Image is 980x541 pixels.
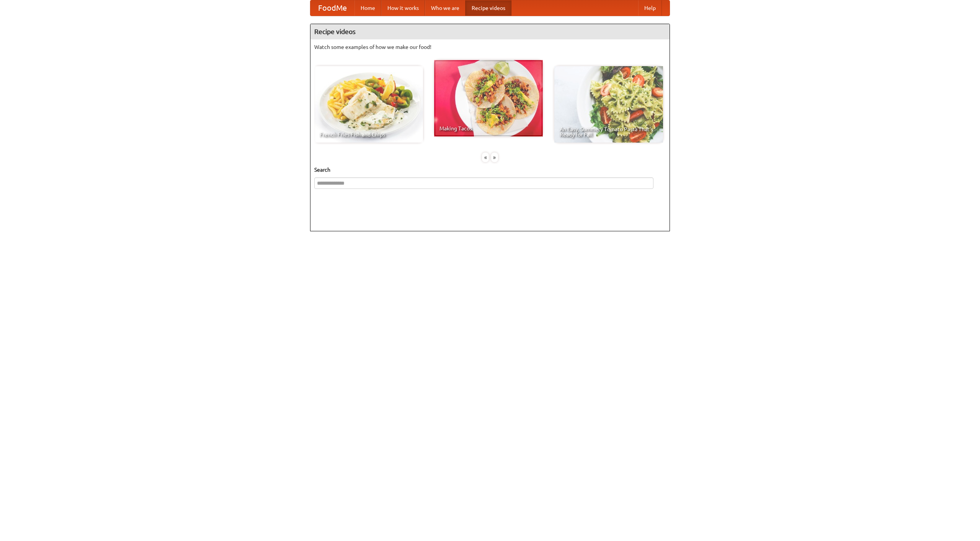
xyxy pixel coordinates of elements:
[554,66,663,143] a: An Easy, Summery Tomato Pasta That's Ready for Fall
[354,0,381,16] a: Home
[320,132,418,137] span: French Fries Fish and Chips
[314,66,423,143] a: French Fries Fish and Chips
[465,0,511,16] a: Recipe videos
[310,24,670,39] h4: Recipe videos
[638,0,662,16] a: Help
[560,127,658,137] span: An Easy, Summery Tomato Pasta That's Ready for Fall
[439,126,537,131] span: Making Tacos
[425,0,465,16] a: Who we are
[491,153,498,162] div: »
[482,153,489,162] div: «
[381,0,425,16] a: How it works
[434,60,543,136] a: Making Tacos
[314,166,666,174] h5: Search
[310,0,354,16] a: FoodMe
[314,43,666,51] p: Watch some examples of how we make our food!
